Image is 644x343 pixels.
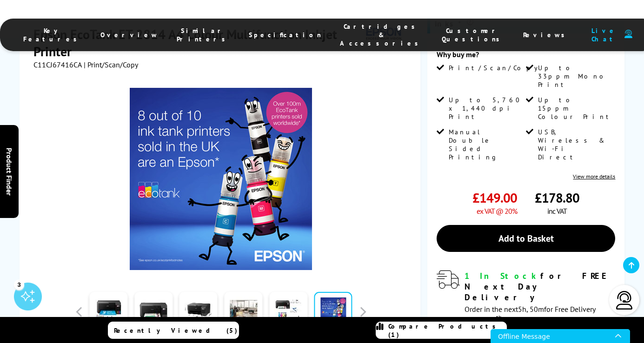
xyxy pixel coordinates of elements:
[491,329,630,343] iframe: Chat icon for chat window
[442,26,505,43] span: Customer Questions
[547,206,567,216] span: inc VAT
[388,322,506,339] span: Compare Products (1)
[437,50,616,64] div: Why buy me?
[624,30,632,39] img: user-headset-duotone.svg
[472,189,517,206] span: £149.00
[108,322,239,339] a: Recently Viewed (5)
[177,26,230,43] span: Similar Printers
[376,322,507,339] a: Compare Products (1)
[340,22,423,47] span: Cartridges & Accessories
[449,96,524,121] span: Up to 5,760 x 1,440 dpi Print
[449,128,524,161] span: Manual Double Sided Printing
[465,270,616,303] div: for FREE Next Day Delivery
[437,270,616,324] div: modal_delivery
[465,270,540,281] span: 1 In Stock
[523,31,570,39] span: Reviews
[465,304,595,324] span: Order in the next for Free Delivery [DATE] 27 August!
[538,64,613,89] span: Up to 33ppm Mono Print
[249,31,321,39] span: Specification
[573,173,615,180] a: View more details
[449,64,544,72] span: Print/Scan/Copy
[33,59,82,69] span: C11CJ67416CA
[100,31,158,39] span: Overview
[14,279,24,290] div: 3
[588,26,620,43] span: Live Chat
[518,304,544,314] span: 5h, 50m
[538,96,613,121] span: Up to 15ppm Colour Print
[496,313,502,322] sup: th
[5,148,14,196] span: Product Finder
[437,225,616,252] a: Add to Basket
[23,26,82,43] span: Key Features
[477,206,517,216] span: ex VAT @ 20%
[84,59,138,69] span: | Print/Scan/Copy
[114,326,238,335] span: Recently Viewed (5)
[130,87,312,270] img: Epson EcoTank ET-2814 Thumbnail
[615,291,634,310] img: user-headset-light.svg
[538,128,613,161] span: USB, Wireless & Wi-Fi Direct
[535,189,579,206] span: £178.80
